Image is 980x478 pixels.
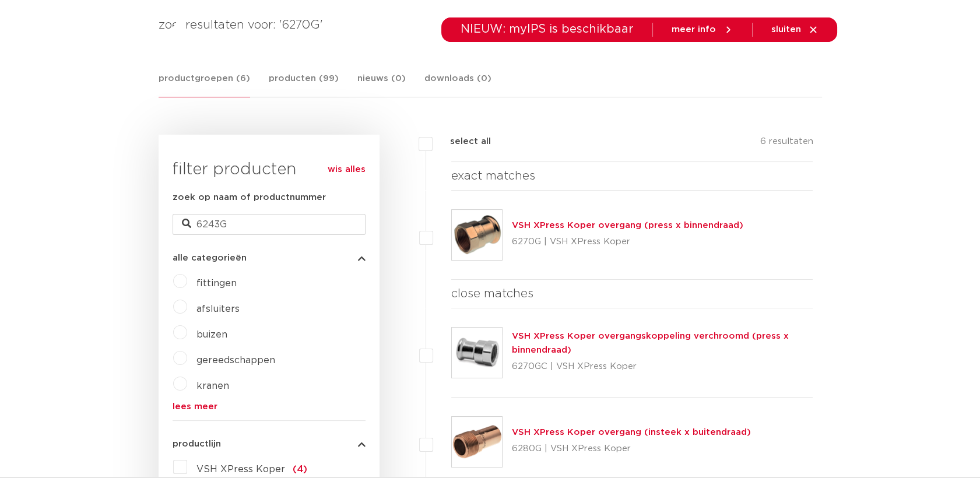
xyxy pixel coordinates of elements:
[771,25,801,34] span: sluiten
[196,356,275,365] a: gereedschappen
[196,279,237,288] a: fittingen
[402,42,439,89] a: markten
[173,214,366,235] input: zoeken
[451,167,813,185] h4: exact matches
[512,357,813,376] p: 6270GC | VSH XPress Koper
[451,284,813,303] h4: close matches
[760,135,813,153] p: 6 resultaten
[512,428,751,437] a: VSH XPress Koper overgang (insteek x buitendraad)
[512,332,789,354] a: VSH XPress Koper overgangskoppeling verchroomd (press x binnendraad)
[196,330,227,339] a: buizen
[328,163,366,177] a: wis alles
[452,417,502,467] img: Thumbnail for VSH XPress Koper overgang (insteek x buitendraad)
[173,254,366,262] button: alle categorieën
[433,135,491,149] label: select all
[173,158,366,181] h3: filter producten
[512,221,743,230] a: VSH XPress Koper overgang (press x binnendraad)
[173,440,366,448] button: productlijn
[173,402,366,411] a: lees meer
[173,254,247,262] span: alle categorieën
[680,42,721,89] a: over ons
[512,233,743,251] p: 6270G | VSH XPress Koper
[331,42,721,89] nav: Menu
[196,304,240,314] a: afsluiters
[173,440,221,448] span: productlijn
[547,42,596,89] a: downloads
[331,42,378,89] a: producten
[672,25,716,34] span: meer info
[196,381,229,391] a: kranen
[196,465,285,474] span: VSH XPress Koper
[779,42,791,89] div: my IPS
[293,465,307,474] span: (4)
[620,42,657,89] a: services
[512,440,751,458] p: 6280G | VSH XPress Koper
[462,42,524,89] a: toepassingen
[173,191,326,205] label: zoek op naam of productnummer
[771,24,819,35] a: sluiten
[452,328,502,378] img: Thumbnail for VSH XPress Koper overgangskoppeling verchroomd (press x binnendraad)
[461,23,634,35] span: NIEUW: myIPS is beschikbaar
[452,210,502,260] img: Thumbnail for VSH XPress Koper overgang (press x binnendraad)
[672,24,733,35] a: meer info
